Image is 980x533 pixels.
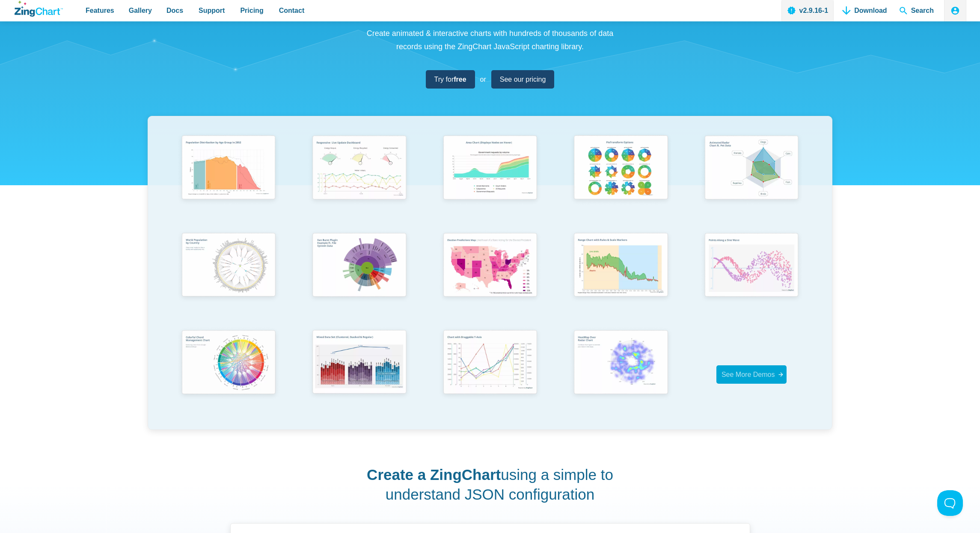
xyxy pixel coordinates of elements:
span: Features [86,5,114,16]
img: Chart with Draggable Y-Axis [438,326,542,401]
img: Mixed Data Set (Clustered, Stacked, and Regular) [307,326,411,400]
a: Pie Transform Options [555,131,686,228]
img: Animated Radar Chart ft. Pet Data [699,131,804,206]
img: Responsive Live Update Dashboard [307,131,411,206]
span: Gallery [129,5,152,16]
img: Election Predictions Map [438,229,542,303]
span: See our pricing [500,74,546,85]
span: See More Demos [722,371,775,378]
a: Responsive Live Update Dashboard [294,131,425,228]
img: Points Along a Sine Wave [699,229,804,303]
a: Animated Radar Chart ft. Pet Data [686,131,817,228]
a: Election Predictions Map [425,229,555,326]
a: Chart with Draggable Y-Axis [425,326,555,423]
img: Heatmap Over Radar Chart [568,326,673,401]
span: Docs [166,5,183,16]
a: See our pricing [491,70,555,89]
img: Colorful Chord Management Chart [176,326,281,401]
a: Sun Burst Plugin Example ft. File System Data [294,229,425,326]
h2: using a simple to understand JSON configuration [365,465,615,504]
img: Pie Transform Options [568,131,673,206]
span: Support [199,5,225,16]
a: Points Along a Sine Wave [686,229,817,326]
a: Range Chart with Rultes & Scale Markers [555,229,686,326]
img: Area Chart (Displays Nodes on Hover) [438,131,542,206]
span: Try for [434,74,466,85]
a: Colorful Chord Management Chart [163,326,294,423]
img: World Population by Country [176,229,281,304]
strong: Create a ZingChart [367,466,501,483]
a: Heatmap Over Radar Chart [555,326,686,423]
a: Try forfree [426,70,475,89]
a: Population Distribution by Age Group in 2052 [163,131,294,228]
a: ZingChart Logo. Click to return to the homepage [15,1,63,17]
a: Area Chart (Displays Nodes on Hover) [425,131,555,228]
img: Sun Burst Plugin Example ft. File System Data [307,229,411,303]
p: Create animated & interactive charts with hundreds of thousands of data records using the ZingCha... [362,27,618,53]
span: Contact [279,5,305,16]
a: See More Demos [716,365,787,384]
span: Pricing [240,5,263,16]
strong: free [454,76,466,83]
a: World Population by Country [163,229,294,326]
img: Population Distribution by Age Group in 2052 [176,131,281,206]
iframe: Toggle Customer Support [937,490,963,516]
img: Range Chart with Rultes & Scale Markers [568,229,673,304]
a: Mixed Data Set (Clustered, Stacked, and Regular) [294,326,425,423]
span: or [480,74,486,85]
